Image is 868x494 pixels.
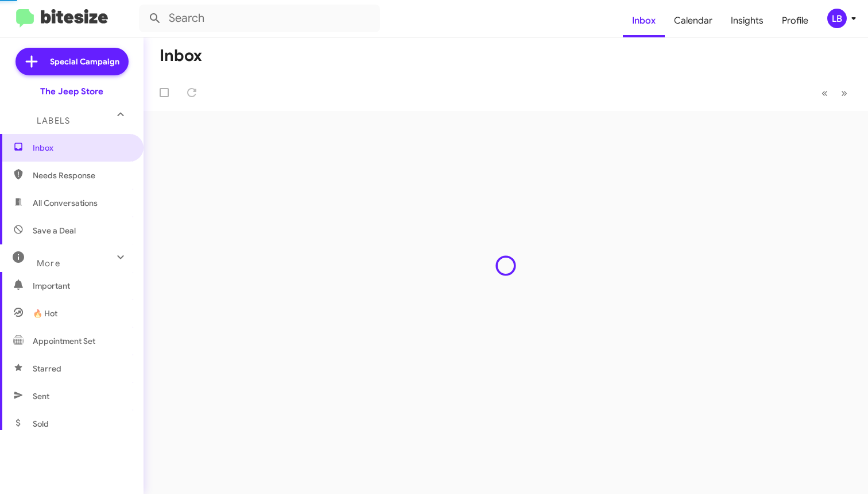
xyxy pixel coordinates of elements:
[33,225,76,236] span: Save a Deal
[160,47,202,65] h1: Inbox
[665,4,722,37] a: Calendar
[40,86,103,97] div: The Jeep Store
[139,5,380,32] input: Search
[50,56,119,67] span: Special Campaign
[841,86,847,100] span: »
[722,4,773,37] a: Insights
[815,81,835,105] button: Previous
[33,170,130,181] span: Needs Response
[33,363,61,374] span: Starred
[33,142,130,154] span: Inbox
[33,418,49,430] span: Sold
[33,390,49,402] span: Sent
[834,81,854,105] button: Next
[815,81,854,105] nav: Page navigation example
[15,48,129,75] a: Special Campaign
[827,9,847,28] div: LB
[623,4,665,37] a: Inbox
[33,335,95,347] span: Appointment Set
[37,116,70,126] span: Labels
[33,308,57,319] span: 🔥 Hot
[33,280,130,292] span: Important
[33,197,98,209] span: All Conversations
[821,86,828,100] span: «
[773,4,817,37] a: Profile
[37,258,60,269] span: More
[817,9,855,28] button: LB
